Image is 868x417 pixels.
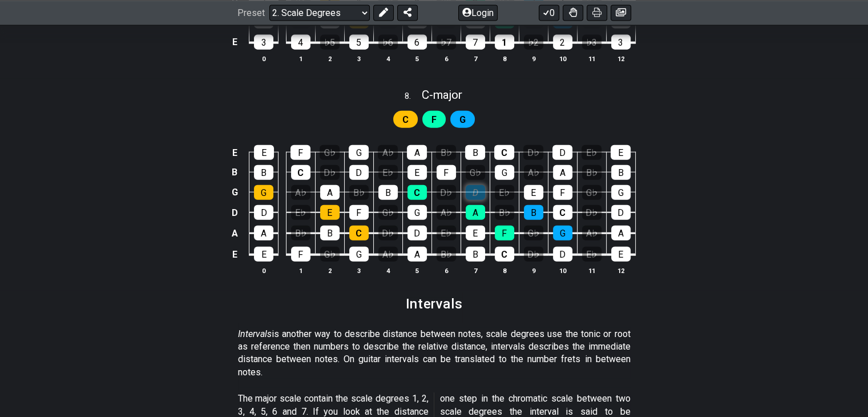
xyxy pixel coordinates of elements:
div: E♭ [582,247,601,262]
div: A♭ [582,226,601,240]
button: Login [458,5,498,21]
div: A [407,145,427,160]
div: D [553,247,572,262]
div: ♭5 [320,35,340,50]
div: C [407,185,427,200]
th: 1 [286,264,315,276]
div: B [465,145,485,160]
div: G♭ [524,226,543,240]
div: A♭ [378,247,398,262]
th: 6 [431,264,461,276]
div: 2 [553,35,572,50]
div: B [611,165,631,180]
em: Intervals [238,328,272,339]
div: G♭ [320,145,340,160]
div: G♭ [466,165,485,180]
div: G [349,145,369,160]
div: A♭ [291,185,310,200]
td: B [228,162,241,182]
div: A♭ [437,205,456,220]
div: F [553,185,572,200]
div: G♭ [378,205,398,220]
div: C [553,205,572,220]
div: D [407,226,427,240]
div: F [437,165,456,180]
div: B♭ [437,247,456,262]
th: 2 [315,264,344,276]
div: C [291,165,310,180]
div: D♭ [524,247,543,262]
th: 12 [606,264,635,276]
div: D [254,205,273,220]
div: G♭ [320,247,340,262]
th: 9 [519,53,548,65]
div: B [254,165,273,180]
div: E [254,247,273,262]
button: Create image [611,5,631,21]
div: D♭ [378,226,398,240]
div: B♭ [495,205,514,220]
div: B♭ [291,226,310,240]
div: E [407,165,427,180]
div: 6 [407,35,427,50]
div: E♭ [378,165,398,180]
th: 10 [548,264,577,276]
span: First enable full edit mode to edit [402,112,409,129]
th: 0 [249,264,278,276]
span: C - major [422,88,462,102]
div: B [524,205,543,220]
div: ♭2 [524,35,543,50]
th: 8 [490,53,519,65]
div: 3 [254,35,273,50]
td: G [228,182,241,202]
th: 4 [373,264,402,276]
div: G [553,226,572,240]
span: 8 . [405,90,422,103]
th: 2 [315,53,344,65]
th: 5 [402,264,431,276]
div: E♭ [495,185,514,200]
div: A [254,226,273,240]
div: 7 [466,35,485,50]
td: E [228,31,241,53]
div: E [524,185,543,200]
th: 1 [286,53,315,65]
div: D [611,205,631,220]
span: Preset [237,7,265,18]
select: Preset [269,5,370,21]
th: 8 [490,264,519,276]
th: 12 [606,53,635,65]
td: E [228,243,241,265]
div: ♭7 [437,35,456,50]
p: is another way to describe distance between notes, scale degrees use the tonic or root as referen... [238,328,631,379]
div: 3 [611,35,631,50]
div: B♭ [436,145,456,160]
div: E [254,145,274,160]
div: D♭ [320,165,340,180]
div: C [349,226,369,240]
span: First enable full edit mode to edit [459,112,466,129]
th: 3 [344,53,373,65]
button: Print [587,5,607,21]
div: ♭6 [378,35,398,50]
div: D♭ [582,205,601,220]
div: E♭ [291,205,310,220]
div: E [320,205,340,220]
span: First enable full edit mode to edit [431,112,437,129]
div: E♭ [582,145,601,160]
div: F [349,205,369,220]
th: 6 [431,53,461,65]
button: 0 [539,5,559,21]
div: 4 [291,35,310,50]
h2: Intervals [406,298,462,310]
div: A♭ [524,165,543,180]
div: B♭ [582,165,601,180]
div: D [349,165,369,180]
div: A [466,205,485,220]
div: F [290,145,310,160]
td: A [228,223,241,244]
div: A♭ [378,145,398,160]
div: G [407,205,427,220]
div: A [320,185,340,200]
th: 10 [548,53,577,65]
